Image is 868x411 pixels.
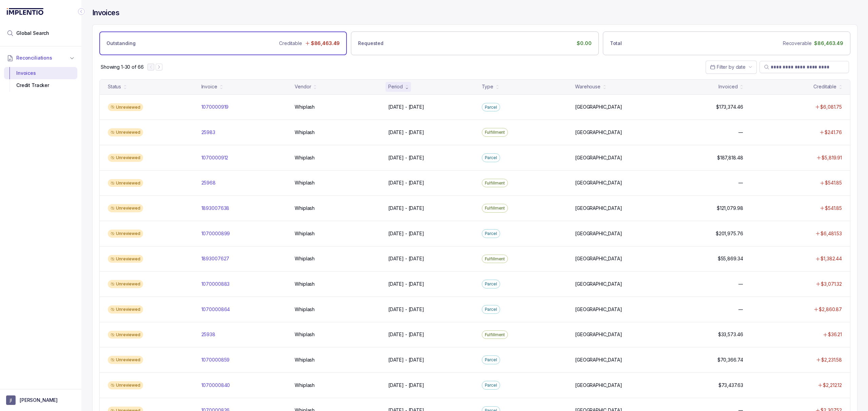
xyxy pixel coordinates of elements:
[4,50,77,65] button: Reconciliations
[388,382,424,389] p: [DATE] - [DATE]
[201,255,230,262] p: 1893007627
[201,129,215,136] p: 25983
[717,205,743,212] p: $121,079.98
[201,331,215,338] p: 25938
[710,64,746,70] search: Date Range Picker
[201,154,229,161] p: 1070000912
[295,331,315,338] p: Whiplash
[295,382,315,389] p: Whiplash
[9,67,72,79] div: Invoices
[717,154,743,161] p: $187,818.48
[819,306,842,313] p: $2,860.87
[738,129,743,136] p: —
[575,331,622,338] p: [GEOGRAPHIC_DATA]
[295,104,315,110] p: Whiplash
[825,179,842,186] p: $541.85
[575,104,622,110] p: [GEOGRAPHIC_DATA]
[738,281,743,287] p: —
[101,64,143,70] div: Remaining page entries
[610,40,622,47] p: Total
[575,179,622,186] p: [GEOGRAPHIC_DATA]
[201,306,230,313] p: 1070000864
[825,205,842,212] p: $541.85
[295,154,315,161] p: Whiplash
[575,306,622,313] p: [GEOGRAPHIC_DATA]
[814,40,843,47] p: $86,463.49
[388,230,424,237] p: [DATE] - [DATE]
[201,230,230,237] p: 1070000899
[485,331,505,338] p: Fulfillment
[575,281,622,287] p: [GEOGRAPHIC_DATA]
[108,331,143,339] div: Unreviewed
[108,255,143,263] div: Unreviewed
[201,179,216,186] p: 25968
[358,40,383,47] p: Requested
[4,66,77,93] div: Reconciliations
[821,356,842,363] p: $2,231.58
[717,64,746,70] span: Filter by date
[485,230,497,237] p: Parcel
[92,8,119,18] h4: Invoices
[822,154,842,161] p: $5,819.91
[295,83,311,90] div: Vendor
[108,204,143,212] div: Unreviewed
[485,356,497,363] p: Parcel
[201,83,217,90] div: Invoice
[106,40,135,47] p: Outstanding
[821,281,842,287] p: $3,071.32
[388,154,424,161] p: [DATE] - [DATE]
[201,281,230,287] p: 1070000883
[295,230,315,237] p: Whiplash
[485,382,497,389] p: Parcel
[16,30,49,37] span: Global Search
[156,64,162,70] button: Next Page
[201,205,230,212] p: 1893007638
[575,83,600,90] div: Warehouse
[482,83,493,90] div: Type
[201,382,230,389] p: 1070000840
[485,154,497,161] p: Parcel
[575,382,622,389] p: [GEOGRAPHIC_DATA]
[295,205,315,212] p: Whiplash
[388,205,424,212] p: [DATE] - [DATE]
[575,205,622,212] p: [GEOGRAPHIC_DATA]
[201,104,229,110] p: 1070000919
[388,83,403,90] div: Period
[485,180,505,187] p: Fulfillment
[388,129,424,136] p: [DATE] - [DATE]
[295,255,315,262] p: Whiplash
[485,281,497,287] p: Parcel
[108,154,143,162] div: Unreviewed
[718,255,743,262] p: $55,869.34
[823,382,842,389] p: $2,212.12
[718,382,743,389] p: $73,437.63
[108,83,121,90] div: Status
[575,154,622,161] p: [GEOGRAPHIC_DATA]
[716,230,743,237] p: $201,975.76
[717,356,743,363] p: $70,366.74
[821,230,842,237] p: $6,481.53
[108,128,143,136] div: Unreviewed
[108,230,143,238] div: Unreviewed
[388,281,424,287] p: [DATE] - [DATE]
[279,40,302,47] p: Creditable
[295,306,315,313] p: Whiplash
[738,306,743,313] p: —
[108,381,143,389] div: Unreviewed
[575,255,622,262] p: [GEOGRAPHIC_DATA]
[575,129,622,136] p: [GEOGRAPHIC_DATA]
[108,356,143,364] div: Unreviewed
[388,356,424,363] p: [DATE] - [DATE]
[716,104,743,110] p: $173,374.46
[311,40,340,47] p: $86,463.49
[295,356,315,363] p: Whiplash
[108,179,143,187] div: Unreviewed
[201,356,230,363] p: 1070000859
[718,83,737,90] div: Invoiced
[388,255,424,262] p: [DATE] - [DATE]
[6,395,75,405] button: User initials[PERSON_NAME]
[295,129,315,136] p: Whiplash
[108,305,143,313] div: Unreviewed
[485,306,497,313] p: Parcel
[101,64,143,70] p: Showing 1-30 of 66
